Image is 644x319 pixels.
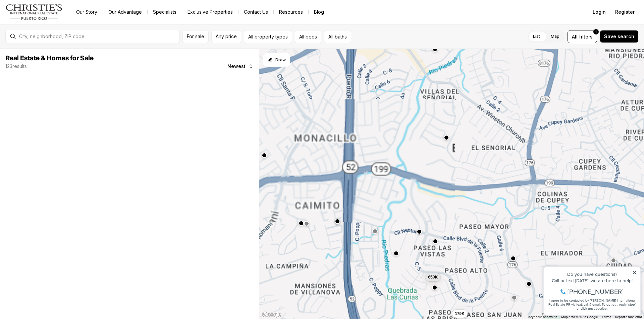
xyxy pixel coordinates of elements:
a: Blog [309,7,329,17]
div: Do you have questions? [7,15,97,20]
button: Newest [223,60,258,73]
button: Login [589,5,610,19]
button: Any price [211,30,241,43]
span: 650K [428,274,438,280]
button: All beds [295,30,321,43]
span: [PHONE_NUMBER] [28,31,84,38]
button: Start drawing [263,53,290,67]
button: 179K [452,310,467,318]
span: Any price [216,34,237,39]
a: Our Advantage [103,7,147,17]
button: Register [611,5,639,19]
label: List [528,30,545,43]
span: 1 [595,29,597,34]
img: logo [5,4,63,20]
button: Allfilters1 [568,30,597,43]
a: Resources [274,7,308,17]
span: Real Estate & Homes for Sale [5,55,94,62]
div: Call or text [DATE], we are here to help! [7,21,97,26]
span: Newest [227,64,246,69]
span: Save search [604,34,634,39]
span: Register [615,9,635,15]
span: For sale [187,34,204,39]
a: Specialists [148,7,182,17]
button: Contact Us [238,7,273,17]
span: filters [579,33,593,40]
label: Map [545,30,565,43]
span: I agree to be contacted by [PERSON_NAME] International Real Estate PR via text, call & email. To ... [8,41,96,54]
button: Save search [600,30,639,43]
button: All property types [244,30,292,43]
a: Exclusive Properties [182,7,238,17]
a: Our Story [71,7,103,17]
span: Login [593,9,606,15]
span: All [572,33,578,40]
button: For sale [182,30,209,43]
p: 123 results [5,64,27,69]
span: 179K [455,311,465,316]
button: All baths [324,30,351,43]
button: 650K [425,273,440,281]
